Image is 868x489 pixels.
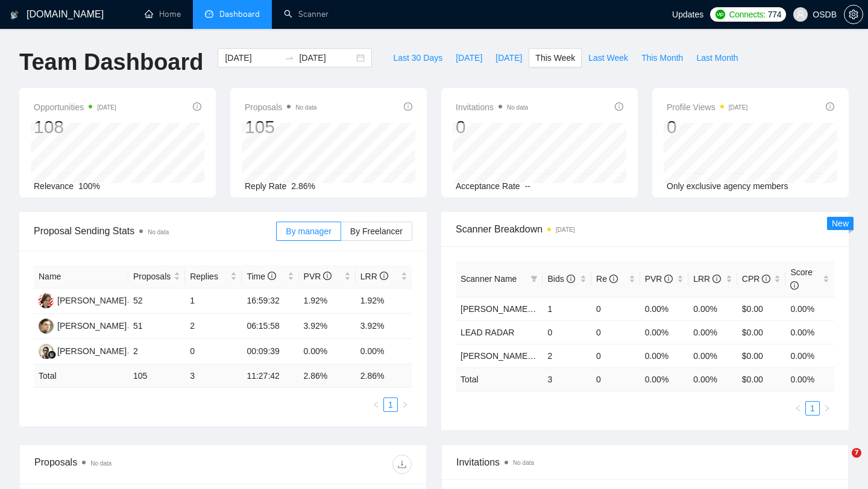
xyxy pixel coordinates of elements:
[785,367,834,391] td: 0.00 %
[456,100,528,114] span: Invitations
[386,48,449,67] button: Last 30 Days
[57,319,127,332] div: [PERSON_NAME]
[356,339,412,364] td: 0.00%
[785,297,834,320] td: 0.00%
[690,48,744,67] button: Last Month
[530,275,538,282] span: filter
[39,293,54,308] img: AK
[591,320,640,344] td: 0
[185,265,242,288] th: Replies
[373,401,380,408] span: left
[383,397,398,412] li: 1
[19,48,203,76] h1: Team Dashboard
[591,367,640,391] td: 0
[34,364,128,388] td: Total
[640,320,689,344] td: 0.00%
[39,344,54,359] img: MI
[762,275,770,283] span: info-circle
[34,181,74,191] span: Relevance
[823,405,831,412] span: right
[615,102,623,111] span: info-circle
[242,314,298,339] td: 06:15:58
[360,272,388,281] span: LRR
[790,281,799,290] span: info-circle
[542,367,591,391] td: 3
[461,304,600,314] a: [PERSON_NAME] - UI/UX Education
[242,288,298,314] td: 16:59:32
[456,455,834,470] span: Invitations
[582,48,635,67] button: Last Week
[185,288,242,314] td: 1
[10,5,19,25] img: logo
[39,295,127,305] a: AK[PERSON_NAME]
[245,181,286,191] span: Reply Rate
[696,51,738,64] span: Last Month
[588,51,628,64] span: Last Week
[401,401,409,408] span: right
[356,364,412,388] td: 2.86 %
[205,10,213,18] span: dashboard
[737,320,786,344] td: $0.00
[790,267,813,290] span: Score
[97,104,116,111] time: [DATE]
[299,51,354,64] input: End date
[791,401,805,416] li: Previous Page
[245,116,316,139] div: 105
[456,222,834,237] span: Scanner Breakdown
[393,459,411,469] span: download
[737,344,786,367] td: $0.00
[456,367,542,391] td: Total
[356,288,412,314] td: 1.92%
[844,5,863,24] button: setting
[688,367,737,391] td: 0.00 %
[128,288,185,314] td: 52
[145,9,181,19] a: homeHome
[542,297,591,320] td: 1
[268,272,276,280] span: info-circle
[456,116,528,139] div: 0
[796,10,805,19] span: user
[285,53,294,63] span: swap-right
[295,104,316,111] span: No data
[729,8,766,21] span: Connects:
[398,397,412,412] li: Next Page
[185,314,242,339] td: 2
[688,320,737,344] td: 0.00%
[461,274,517,284] span: Scanner Name
[712,275,721,283] span: info-circle
[832,219,849,228] span: New
[384,398,397,411] a: 1
[323,272,332,280] span: info-circle
[398,397,412,412] button: right
[380,272,388,280] span: info-circle
[609,275,618,283] span: info-circle
[247,272,275,281] span: Time
[547,274,574,284] span: Bids
[90,460,112,467] span: No data
[291,181,315,191] span: 2.86%
[785,344,834,367] td: 0.00%
[128,265,185,288] th: Proposals
[640,367,689,391] td: 0.00 %
[185,339,242,364] td: 0
[299,339,356,364] td: 0.00%
[844,10,863,19] span: setting
[542,320,591,344] td: 0
[826,102,834,111] span: info-circle
[567,275,575,283] span: info-circle
[768,8,781,21] span: 774
[844,10,863,19] a: setting
[350,226,403,236] span: By Freelancer
[794,405,802,412] span: left
[34,116,116,139] div: 108
[791,401,805,416] button: left
[461,351,593,361] a: [PERSON_NAME] - UI/UX General
[242,339,298,364] td: 00:09:39
[304,272,332,281] span: PVR
[449,48,489,67] button: [DATE]
[852,448,861,458] span: 7
[39,320,127,330] a: DA[PERSON_NAME]
[185,364,242,388] td: 3
[57,294,127,307] div: [PERSON_NAME]
[525,181,530,191] span: --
